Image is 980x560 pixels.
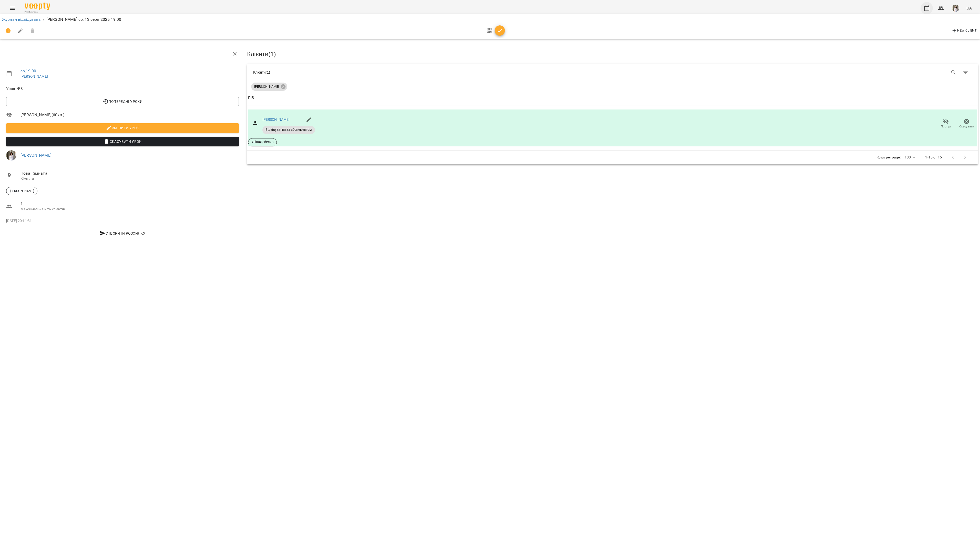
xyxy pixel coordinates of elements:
[10,125,235,131] span: Змінити урок
[959,66,972,79] button: Фільтр
[959,124,974,129] span: Скасувати
[248,95,254,101] div: ПІБ
[251,83,287,91] div: [PERSON_NAME]
[253,70,609,75] div: Клієнти ( 1 )
[6,187,37,195] div: [PERSON_NAME]
[6,123,239,133] button: Змінити урок
[951,28,977,34] span: New Client
[6,137,239,146] button: Скасувати Урок
[46,16,121,23] p: [PERSON_NAME] ср, 13 серп 2025 19:00
[248,95,254,101] div: Sort
[950,27,978,35] button: New Client
[876,155,901,160] p: Rows per page:
[2,16,978,23] nav: breadcrumb
[6,189,37,193] span: [PERSON_NAME]
[6,97,239,106] button: Попередні уроки
[2,17,41,22] a: Журнал відвідувань
[25,11,50,14] span: For Business
[262,127,315,132] span: Відвідування за абонементом
[10,98,235,105] span: Попередні уроки
[935,117,956,131] button: Прогул
[964,3,974,13] button: UA
[21,207,239,212] p: Максимальна к-ть клієнтів
[248,95,977,101] span: ПІБ
[925,155,942,160] p: 1-15 of 15
[947,66,960,79] button: Search
[10,138,235,145] span: Скасувати Урок
[952,5,959,12] img: 364895220a4789552a8225db6642e1db.jpeg
[21,201,239,207] span: 1
[21,170,239,176] span: Нова Кімната
[6,218,239,224] p: [DATE] 20:11:31
[247,64,978,81] div: Table Toolbar
[21,74,48,78] a: [PERSON_NAME]
[6,2,18,14] button: Menu
[251,84,282,89] span: [PERSON_NAME]
[21,153,52,158] a: [PERSON_NAME]
[43,16,44,23] li: /
[262,117,290,122] a: [PERSON_NAME]
[248,140,277,144] span: АлінаДебелко
[6,86,239,92] span: Урок №3
[25,3,50,10] img: Voopty Logo
[247,51,978,57] h3: Клієнти ( 1 )
[966,5,972,11] span: UA
[6,229,239,238] button: Створити розсилку
[6,150,16,161] img: 364895220a4789552a8225db6642e1db.jpeg
[21,112,239,118] span: [PERSON_NAME] ( 60 хв. )
[903,154,917,161] div: 100
[941,124,951,129] span: Прогул
[8,230,237,236] span: Створити розсилку
[21,68,36,73] a: ср , 19:00
[956,117,977,131] button: Скасувати
[21,176,239,181] p: Кімната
